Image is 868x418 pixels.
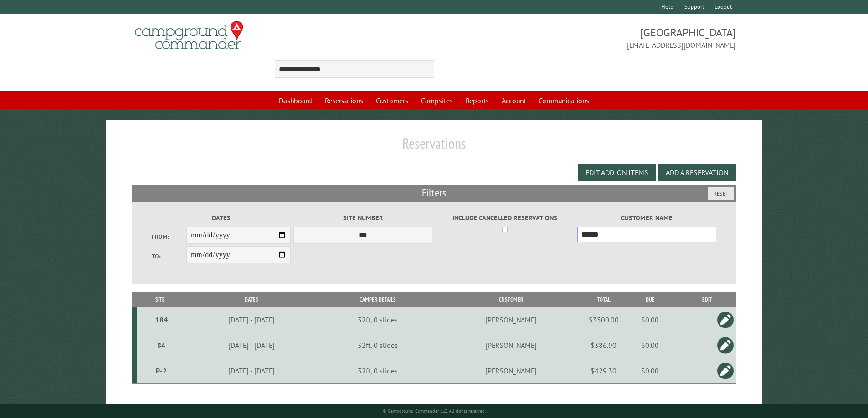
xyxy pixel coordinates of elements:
a: Reports [460,92,494,109]
h1: Reservations [132,135,736,160]
label: Site Number [293,213,432,223]
h2: Filters [132,185,736,202]
label: Include Cancelled Reservations [436,213,575,223]
a: Account [496,92,531,109]
label: From: [152,232,186,241]
span: [GEOGRAPHIC_DATA] [EMAIL_ADDRESS][DOMAIN_NAME] [434,25,736,50]
a: Dashboard [273,92,318,109]
td: $386.90 [586,332,622,358]
td: $3500.00 [586,307,622,332]
td: 32ft, 0 slides [319,358,437,384]
a: Communications [533,92,595,109]
button: Reset [708,187,734,200]
div: P-2 [140,366,183,375]
td: 32ft, 0 slides [319,332,437,358]
label: To: [152,252,186,261]
th: Camper Details [319,292,437,307]
a: Customers [370,92,414,109]
th: Due [622,292,678,307]
button: Add a Reservation [658,164,736,181]
td: [PERSON_NAME] [437,332,585,358]
td: $0.00 [622,358,678,384]
button: Edit Add-on Items [578,164,656,181]
td: [PERSON_NAME] [437,307,585,332]
td: $0.00 [622,307,678,332]
td: 32ft, 0 slides [319,307,437,332]
label: Dates [152,213,291,223]
a: Reservations [319,92,369,109]
th: Customer [437,292,585,307]
div: [DATE] - [DATE] [185,315,318,324]
td: $429.30 [586,358,622,384]
div: [DATE] - [DATE] [185,341,318,350]
td: $0.00 [622,332,678,358]
div: 84 [140,341,183,350]
th: Edit [678,292,736,307]
a: Campsites [416,92,458,109]
td: [PERSON_NAME] [437,358,585,384]
div: 184 [140,315,183,324]
div: [DATE] - [DATE] [185,366,318,375]
th: Dates [184,292,319,307]
small: © Campground Commander LLC. All rights reserved. [383,408,486,414]
img: Campground Commander [132,18,246,53]
th: Total [586,292,622,307]
label: Customer Name [577,213,716,223]
th: Site [137,292,184,307]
